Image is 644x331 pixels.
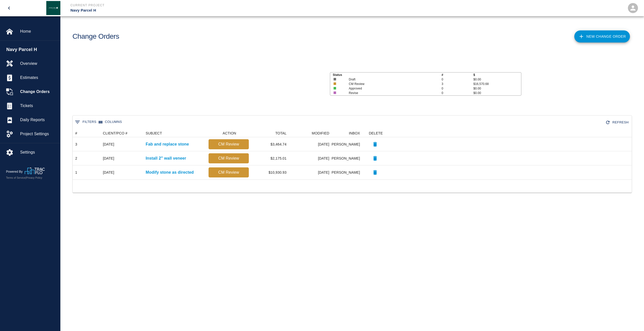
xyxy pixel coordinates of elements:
[143,129,206,137] div: SUBJECT
[441,82,473,86] p: 3
[211,155,247,161] p: CM Review
[289,137,332,151] div: [DATE]
[251,165,289,179] div: $10,930.93
[251,137,289,151] div: $3,464.74
[3,2,15,14] button: open drawer
[74,118,98,126] button: Show filters
[349,86,432,91] p: Approved
[72,32,119,41] h1: Change Orders
[98,118,123,126] button: Select columns
[6,46,58,53] span: Navy Parcel H
[473,91,521,95] p: $0.00
[20,28,56,34] span: Home
[75,170,77,175] div: 1
[20,103,56,109] span: Tickets
[146,129,162,137] div: SUBJECT
[6,169,25,174] p: Powered By
[604,118,631,127] button: Refresh
[473,86,521,91] p: $0.00
[312,129,329,137] div: MODIFIED
[332,137,363,151] div: [PERSON_NAME]
[289,165,332,179] div: [DATE]
[25,167,45,174] img: TracFlo
[146,141,189,147] a: Fab and replace stone
[223,129,236,137] div: ACTION
[251,151,289,165] div: $2,175.01
[20,75,56,81] span: Estimates
[211,169,247,175] p: CM Review
[146,169,194,175] a: Modify stone as directed
[26,176,42,179] a: Privacy Policy
[473,73,521,77] p: $
[6,176,25,179] a: Terms of Service
[206,129,251,137] div: ACTION
[289,129,332,137] div: MODIFIED
[25,176,26,179] span: |
[46,1,60,15] img: Janeiro Inc
[70,3,349,8] p: Current Project
[103,156,114,161] div: CE 307
[20,117,56,123] span: Daily Reports
[363,129,388,137] div: DELETE
[332,151,363,165] div: [PERSON_NAME]
[20,131,56,137] span: Project Settings
[251,129,289,137] div: TOTAL
[20,89,56,95] span: Change Orders
[103,142,114,147] div: CE 324
[75,156,77,161] div: 2
[70,8,349,13] p: Navy Parcel H
[441,73,473,77] p: #
[574,30,630,42] a: New Change Order
[20,149,56,155] span: Settings
[275,129,287,137] div: TOTAL
[103,129,128,137] div: CLIENT/PCO #
[349,129,360,137] div: INBOX
[369,129,383,137] div: DELETE
[75,142,77,147] div: 3
[473,77,521,82] p: $0.00
[73,129,100,137] div: #
[75,129,77,137] div: #
[20,61,56,67] span: Overview
[349,91,432,95] p: Revise
[103,170,114,175] div: CE 313
[211,141,247,147] p: CM Review
[473,82,521,86] p: $16,570.68
[289,151,332,165] div: [DATE]
[349,82,432,86] p: CM Review
[146,155,186,161] a: Install 2" wall veneer
[441,77,473,82] p: 0
[332,129,363,137] div: INBOX
[441,86,473,91] p: 0
[333,73,442,77] p: Status
[332,165,363,179] div: [PERSON_NAME]
[441,91,473,95] p: 0
[100,129,143,137] div: CLIENT/PCO #
[604,118,631,127] div: Refresh the list
[349,77,432,82] p: Draft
